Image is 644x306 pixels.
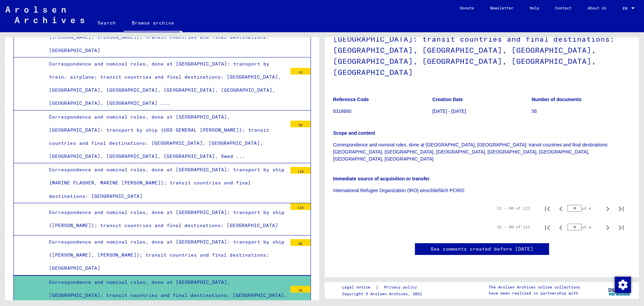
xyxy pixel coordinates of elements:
div: 43 [290,68,311,75]
button: Previous page [554,202,568,215]
div: 31 – 60 of 112 [497,205,530,211]
a: Privacy policy [379,284,425,291]
h1: Correspondence and nominal roles, done at [GEOGRAPHIC_DATA], [GEOGRAPHIC_DATA]: transit countries... [333,12,631,86]
div: Correspondence and nominal roles, done at [GEOGRAPHIC_DATA]: transport by ship ([PERSON_NAME]); t... [44,206,287,232]
b: Number of documents [532,97,582,102]
b: Immediate source of acquisition or transfer [333,176,430,181]
p: [DATE] - [DATE] [432,108,531,115]
div: Correspondence and nominal roles, done at [GEOGRAPHIC_DATA], [GEOGRAPHIC_DATA]: transport by ship... [44,111,287,163]
p: 8318660 [333,108,432,115]
a: Browse archive [124,15,182,32]
p: Correspondence and nominal roles, done at [GEOGRAPHIC_DATA], [GEOGRAPHIC_DATA]: transit countries... [333,141,631,163]
div: of 4 [568,224,601,230]
p: International Refugee Organization (IRO) einschließlich PCIRO [333,187,631,194]
button: First page [541,202,554,215]
div: Correspondence and nominal roles, done at [GEOGRAPHIC_DATA]: transport by train, airplane; transi... [44,57,287,110]
button: Last page [614,202,628,215]
button: Last page [614,220,628,234]
img: Change consent [615,277,631,293]
button: Next page [601,220,614,234]
div: 31 – 60 of 112 [497,224,530,230]
div: 56 [290,121,311,127]
p: The Arolsen Archives online collections [489,284,580,290]
div: 110 [290,167,311,174]
b: Scope and content [333,130,375,136]
p: 56 [532,108,631,115]
div: Correspondence and nominal roles, done at [GEOGRAPHIC_DATA]: transport by ship ([PERSON_NAME], [P... [44,17,287,57]
button: Next page [601,202,614,215]
button: Previous page [554,220,568,234]
div: Correspondence and nominal roles, done at [GEOGRAPHIC_DATA]: transport by ship ([PERSON_NAME], [P... [44,235,287,275]
p: have been realized in partnership with [489,290,580,296]
a: Legal notice [342,284,376,291]
a: Search [90,15,124,31]
div: of 4 [568,205,601,212]
p: Copyright © Arolsen Archives, 2021 [342,291,425,297]
img: Arolsen_neg.svg [5,6,84,23]
button: First page [541,220,554,234]
div: | [342,284,425,291]
a: See comments created before [DATE] [431,246,533,253]
img: yv_logo.png [607,282,632,299]
div: 86 [290,239,311,246]
div: 118 [290,203,311,210]
b: Reference Code [333,97,369,102]
b: Creation Date [432,97,463,102]
div: 56 [290,286,311,293]
div: Correspondence and nominal roles, done at [GEOGRAPHIC_DATA]: transport by ship (MARINE FLASHER, M... [44,163,287,203]
span: EN [623,6,630,11]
